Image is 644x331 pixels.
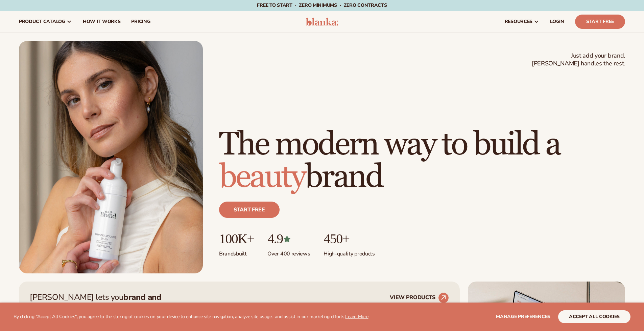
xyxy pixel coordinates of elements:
p: Brands built [219,246,254,257]
a: pricing [126,11,156,33]
button: accept all cookies [558,310,630,323]
span: How It Works [83,19,121,24]
a: Start free [219,202,280,218]
span: product catalog [19,19,65,24]
span: resources [505,19,532,24]
a: Start Free [575,15,625,29]
img: Female holding tanning mousse. [19,41,203,273]
p: High-quality products [324,246,375,257]
p: 100K+ [219,231,254,246]
a: How It Works [77,11,126,33]
span: beauty [219,157,305,197]
a: LOGIN [545,11,570,33]
p: By clicking "Accept All Cookies", you agree to the storing of cookies on your device to enhance s... [14,314,368,320]
span: Manage preferences [496,313,550,320]
a: resources [499,11,545,33]
h1: The modern way to build a brand [219,128,625,193]
p: 450+ [324,231,375,246]
img: logo [306,18,338,26]
span: LOGIN [550,19,564,24]
a: Learn More [345,313,368,320]
a: VIEW PRODUCTS [390,292,449,303]
span: pricing [131,19,150,24]
a: product catalog [14,11,77,33]
button: Manage preferences [496,310,550,323]
span: Free to start · ZERO minimums · ZERO contracts [257,2,387,8]
span: Just add your brand. [PERSON_NAME] handles the rest. [532,52,625,68]
p: Over 400 reviews [267,246,310,257]
p: 4.9 [267,231,310,246]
